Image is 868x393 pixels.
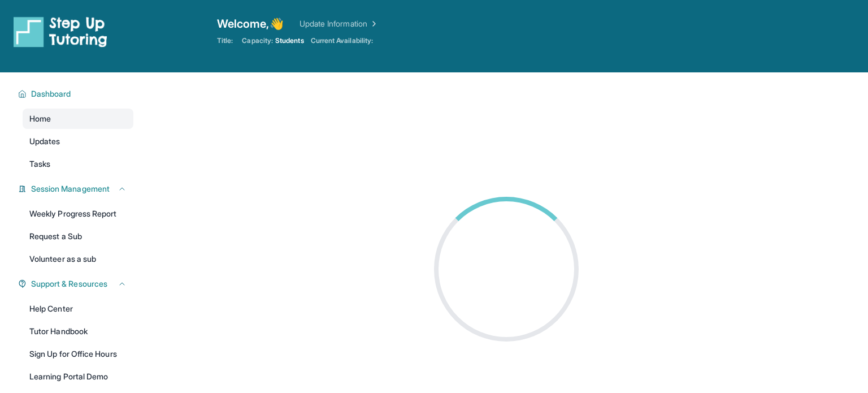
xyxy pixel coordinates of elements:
[23,204,133,224] a: Weekly Progress Report
[23,344,133,364] a: Sign Up for Office Hours
[367,18,379,29] img: Chevron Right
[29,158,50,170] span: Tasks
[31,278,107,290] span: Support & Resources
[23,366,133,387] a: Learning Portal Demo
[31,88,71,100] span: Dashboard
[27,278,127,290] button: Support & Resources
[23,321,133,342] a: Tutor Handbook
[217,36,233,45] span: Title:
[275,36,304,45] span: Students
[27,183,127,195] button: Session Management
[23,249,133,269] a: Volunteer as a sub
[31,183,110,195] span: Session Management
[23,226,133,247] a: Request a Sub
[311,36,373,45] span: Current Availability:
[14,16,107,47] img: logo
[27,88,127,100] button: Dashboard
[217,16,284,32] span: Welcome, 👋
[29,136,60,147] span: Updates
[300,18,379,29] a: Update Information
[29,113,51,124] span: Home
[23,109,133,129] a: Home
[23,131,133,152] a: Updates
[23,299,133,319] a: Help Center
[23,154,133,174] a: Tasks
[242,36,273,45] span: Capacity:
